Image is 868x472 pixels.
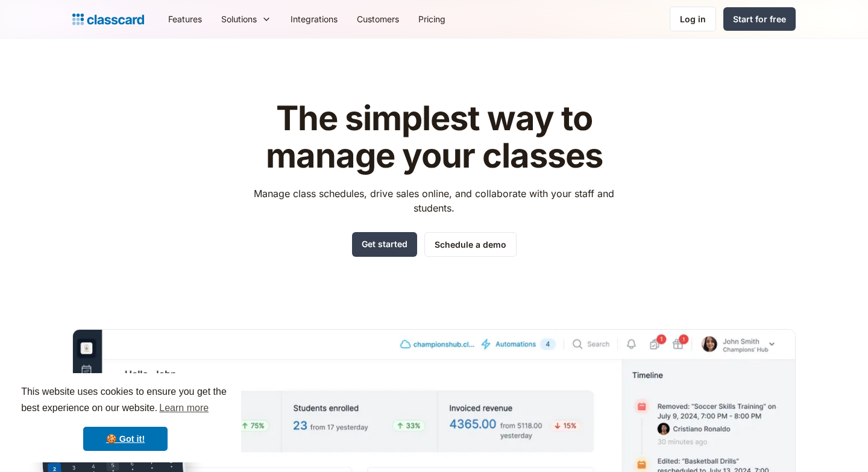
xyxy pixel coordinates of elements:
[409,5,455,33] a: Pricing
[21,385,230,417] span: This website uses cookies to ensure you get the best experience on our website.
[157,399,210,417] a: learn more about cookies
[723,7,796,31] a: Start for free
[424,232,517,257] a: Schedule a demo
[83,427,168,451] a: dismiss cookie message
[212,5,281,33] div: Solutions
[733,13,786,25] div: Start for free
[243,186,626,215] p: Manage class schedules, drive sales online, and collaborate with your staff and students.
[680,13,706,25] div: Log in
[670,7,716,31] a: Log in
[243,100,626,174] h1: The simplest way to manage your classes
[221,13,257,25] div: Solutions
[10,373,241,462] div: cookieconsent
[159,5,212,33] a: Features
[72,11,144,28] a: Logo
[281,5,347,33] a: Integrations
[347,5,409,33] a: Customers
[352,232,417,257] a: Get started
